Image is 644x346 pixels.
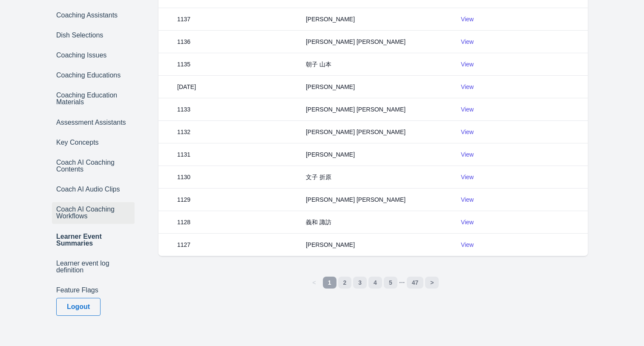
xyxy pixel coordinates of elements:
[52,202,135,224] a: Coach AI Coaching Workflows
[384,277,397,289] a: 5
[301,128,411,136] div: [PERSON_NAME] [PERSON_NAME]
[52,155,135,177] a: Coach AI Coaching Contents
[301,240,360,249] div: [PERSON_NAME]
[52,283,135,297] a: Feature Flags
[172,240,195,249] div: 1127
[52,48,135,63] a: Coaching Issues
[52,28,135,43] a: Dish Selections
[301,83,360,91] div: [PERSON_NAME]
[301,60,336,69] div: 朝子 山本
[461,129,474,135] a: View
[461,241,474,248] a: View
[461,83,474,90] a: View
[172,128,195,136] div: 1132
[323,277,336,289] a: 1
[52,135,135,150] a: Key Concepts
[461,61,474,68] a: View
[52,229,135,251] a: Learner Event Summaries
[52,256,135,277] a: Learner event log definition
[301,173,336,181] div: 文子 折原
[172,105,195,114] div: 1133
[308,277,439,289] nav: Pages
[172,15,195,23] div: 1137
[461,174,474,180] a: View
[301,195,411,204] div: [PERSON_NAME] [PERSON_NAME]
[52,8,135,23] a: Coaching Assistants
[172,173,195,181] div: 1130
[301,150,360,159] div: [PERSON_NAME]
[353,277,367,289] a: 3
[425,277,439,289] a: Next
[399,277,405,289] a: …
[301,37,411,46] div: [PERSON_NAME] [PERSON_NAME]
[301,15,360,23] div: [PERSON_NAME]
[338,277,352,289] a: 2
[56,298,101,316] button: Logout
[172,195,195,204] div: 1129
[368,277,382,289] a: 4
[172,83,201,91] div: [DATE]
[461,16,474,23] a: View
[172,37,195,46] div: 1136
[301,105,411,114] div: [PERSON_NAME] [PERSON_NAME]
[52,68,135,83] a: Coaching Educations
[407,277,424,289] a: 47
[461,219,474,226] a: View
[172,218,195,226] div: 1128
[52,182,135,197] a: Coach AI Audio Clips
[461,151,474,158] a: View
[308,277,321,289] a: Previous
[52,115,135,130] a: Assessment Assistants
[172,60,195,69] div: 1135
[172,150,195,159] div: 1131
[461,106,474,113] a: View
[301,218,336,226] div: 義和 諏訪
[52,88,135,110] a: Coaching Education Materials
[461,196,474,203] a: View
[461,38,474,45] a: View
